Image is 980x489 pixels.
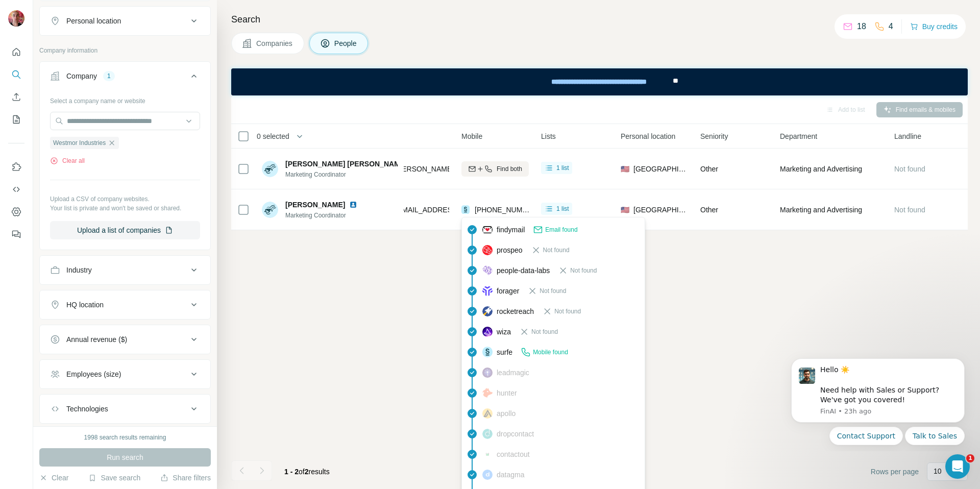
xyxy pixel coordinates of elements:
[497,388,517,398] span: hunter
[8,158,24,176] button: Use Surfe on LinkedIn
[262,161,278,177] img: Avatar
[545,225,577,234] span: Email found
[66,404,108,414] div: Technologies
[66,71,97,81] div: Company
[497,368,529,378] span: leadmagic
[482,388,493,397] img: provider hunter logo
[231,12,968,27] h4: Search
[497,164,522,174] span: Find both
[461,131,482,141] span: Mobile
[482,368,493,378] img: provider leadmagic logo
[700,206,718,214] span: Other
[497,225,525,235] span: findymail
[556,204,569,213] span: 1 list
[50,92,200,106] div: Select a company name or website
[780,131,817,141] span: Department
[285,200,345,210] span: [PERSON_NAME]
[497,408,516,419] span: apollo
[700,165,718,173] span: Other
[8,225,24,243] button: Feedback
[541,131,556,141] span: Lists
[633,164,688,174] span: [GEOGRAPHIC_DATA]
[40,9,210,33] button: Personal location
[780,164,862,174] span: Marketing and Advertising
[482,265,493,275] img: provider people-data-labs logo
[8,110,24,129] button: My lists
[621,205,629,215] span: 🇺🇸
[894,131,921,141] span: Landline
[39,46,211,55] p: Company information
[262,202,278,218] img: Avatar
[334,38,358,48] span: People
[533,348,568,357] span: Mobile found
[50,156,85,165] button: Clear all
[40,292,210,317] button: HQ location
[497,265,550,276] span: people-data-labs
[50,194,200,204] p: Upload a CSV of company websites.
[66,265,92,275] div: Industry
[531,327,558,336] span: Not found
[305,468,309,476] span: 2
[84,433,166,442] div: 1998 search results remaining
[556,163,569,173] span: 1 list
[40,64,210,92] button: Company1
[776,349,980,451] iframe: Intercom notifications message
[66,16,121,26] div: Personal location
[554,307,581,316] span: Not found
[461,205,470,215] img: provider surfe logo
[482,245,493,255] img: provider prospeo logo
[50,204,200,213] p: Your list is private and won't be saved or shared.
[482,429,493,439] img: provider dropcontact logo
[285,211,361,220] span: Marketing Coordinator
[88,473,140,483] button: Save search
[633,205,688,215] span: [GEOGRAPHIC_DATA]
[8,88,24,106] button: Enrich CSV
[497,429,534,439] span: dropcontact
[8,203,24,221] button: Dashboard
[40,327,210,352] button: Annual revenue ($)
[497,449,530,459] span: contactout
[40,362,210,386] button: Employees (size)
[482,306,493,316] img: provider rocketreach logo
[53,138,106,148] span: Westmor Industries
[8,43,24,61] button: Quick start
[482,225,493,235] img: provider findymail logo
[482,347,493,357] img: provider surfe logo
[160,473,211,483] button: Share filters
[910,19,958,34] button: Buy credits
[700,131,728,141] span: Seniority
[8,10,24,27] img: Avatar
[299,468,305,476] span: of
[497,245,523,255] span: prospeo
[231,68,968,95] iframe: Banner
[349,201,357,209] img: LinkedIn logo
[934,466,942,476] p: 10
[945,454,970,479] iframe: Intercom live chat
[103,71,115,81] div: 1
[966,454,974,462] span: 1
[857,20,866,33] p: 18
[621,131,675,141] span: Personal location
[540,286,566,296] span: Not found
[871,467,919,477] span: Rows per page
[780,205,862,215] span: Marketing and Advertising
[482,452,493,457] img: provider contactout logo
[497,327,511,337] span: wiza
[482,408,493,419] img: provider apollo logo
[256,38,293,48] span: Companies
[66,334,127,345] div: Annual revenue ($)
[894,165,925,173] span: Not found
[39,473,68,483] button: Clear
[497,286,519,296] span: forager
[889,20,893,33] p: 4
[66,300,104,310] div: HQ location
[482,470,493,480] img: provider datagma logo
[284,468,299,476] span: 1 - 2
[543,246,570,255] span: Not found
[482,286,493,296] img: provider forager logo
